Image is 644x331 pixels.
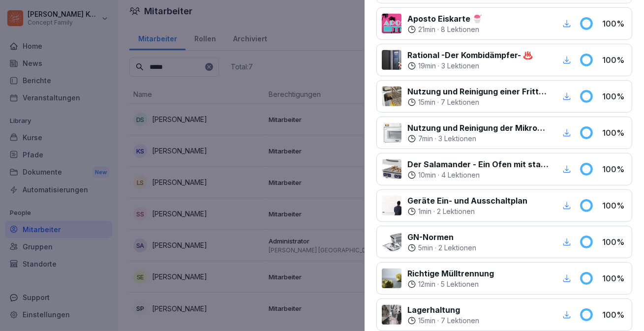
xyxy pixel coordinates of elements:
[407,243,476,253] div: ·
[418,316,435,326] p: 15 min
[407,134,549,144] div: ·
[602,309,627,321] p: 100 %
[441,170,480,180] p: 4 Lektionen
[438,243,476,253] p: 2 Lektionen
[418,279,435,289] p: 12 min
[418,97,435,107] p: 15 min
[407,231,476,243] p: GN-Normen
[441,61,479,71] p: 3 Lektionen
[407,25,482,34] div: ·
[407,158,549,170] p: Der Salamander - Ein Ofen mit starker Oberhitze
[441,316,479,326] p: 7 Lektionen
[441,25,479,34] p: 8 Lektionen
[407,195,527,207] p: Geräte Ein- und Ausschaltplan
[418,207,431,216] p: 1 min
[407,170,549,180] div: ·
[602,127,627,139] p: 100 %
[407,61,533,71] div: ·
[418,170,436,180] p: 10 min
[441,97,479,107] p: 7 Lektionen
[602,272,627,284] p: 100 %
[407,268,494,279] p: Richtige Mülltrennung
[407,97,549,107] div: ·
[407,49,533,61] p: Rational -Der Kombidämpfer- ♨️
[602,54,627,66] p: 100 %
[418,25,435,34] p: 21 min
[407,316,479,326] div: ·
[602,163,627,175] p: 100 %
[438,134,476,144] p: 3 Lektionen
[407,86,549,97] p: Nutzung und Reinigung einer Fritteuse
[407,279,494,289] div: ·
[407,122,549,134] p: Nutzung und Reinigung der Mikrowelle
[418,134,433,144] p: 7 min
[418,61,436,71] p: 19 min
[407,207,527,216] div: ·
[602,18,627,30] p: 100 %
[407,304,479,316] p: Lagerhaltung
[602,90,627,102] p: 100 %
[441,279,479,289] p: 5 Lektionen
[407,13,482,25] p: Aposto Eiskarte 🍧
[602,236,627,248] p: 100 %
[437,207,475,216] p: 2 Lektionen
[418,243,433,253] p: 5 min
[602,200,627,211] p: 100 %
